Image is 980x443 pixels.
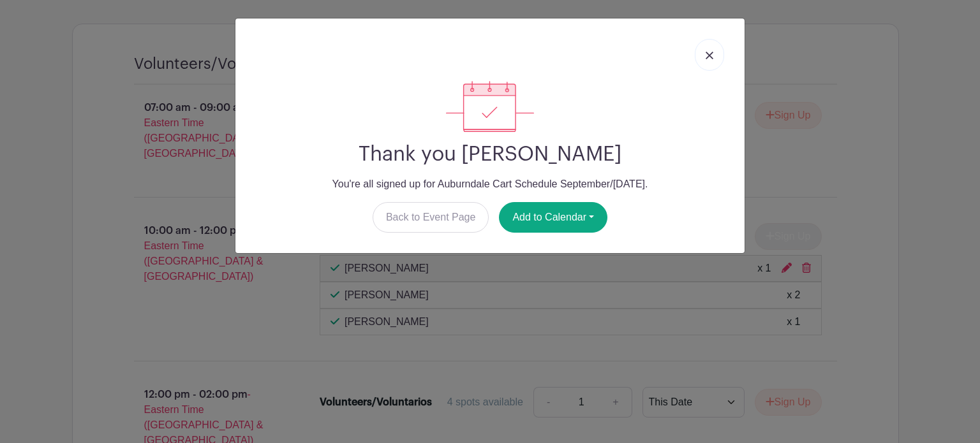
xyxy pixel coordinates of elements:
img: close_button-5f87c8562297e5c2d7936805f587ecaba9071eb48480494691a3f1689db116b3.svg [706,52,713,59]
a: Back to Event Page [373,202,489,233]
h2: Thank you [PERSON_NAME] [246,142,734,166]
p: You're all signed up for Auburndale Cart Schedule September/[DATE]. [246,177,734,192]
button: Add to Calendar [499,202,607,233]
img: signup_complete-c468d5dda3e2740ee63a24cb0ba0d3ce5d8a4ecd24259e683200fb1569d990c8.svg [446,81,534,132]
